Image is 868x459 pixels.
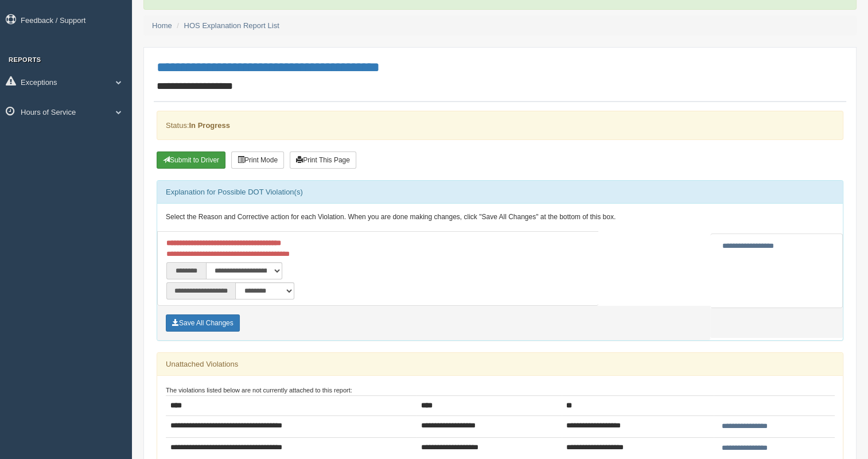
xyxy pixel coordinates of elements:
div: Select the Reason and Corrective action for each Violation. When you are done making changes, cli... [157,204,843,231]
div: Unattached Violations [157,353,843,376]
div: Explanation for Possible DOT Violation(s) [157,181,843,204]
a: Home [152,21,172,30]
button: Print This Page [290,151,356,169]
button: Print Mode [231,151,284,169]
div: Status: [157,111,843,140]
a: HOS Explanation Report List [184,21,279,30]
button: Save [166,314,240,332]
strong: In Progress [189,121,230,130]
button: Submit To Driver [157,151,225,169]
small: The violations listed below are not currently attached to this report: [166,387,352,394]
